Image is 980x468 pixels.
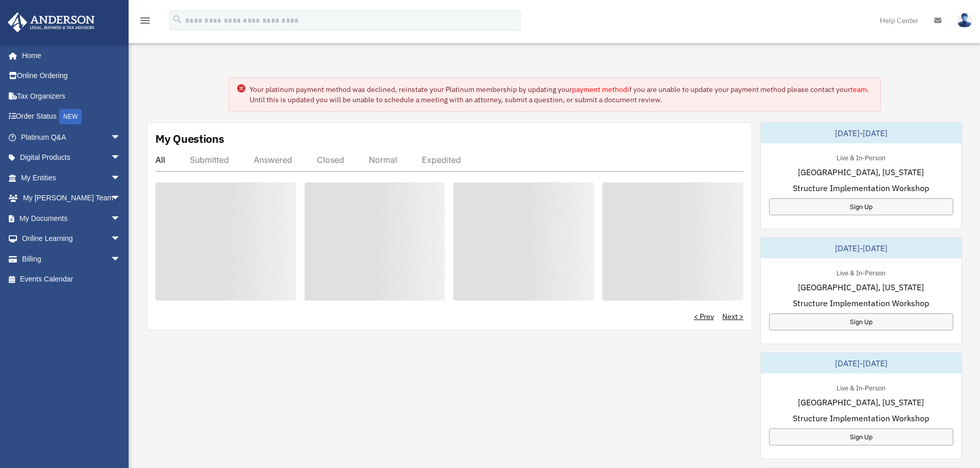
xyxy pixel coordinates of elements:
div: Answered [254,155,292,165]
a: < Prev [694,311,714,322]
span: [GEOGRAPHIC_DATA], [US_STATE] [798,396,924,408]
a: Next > [722,311,743,322]
span: Structure Implementation Workshop [793,182,929,194]
div: My Questions [155,131,224,146]
a: team [850,85,867,94]
img: User Pic [957,13,972,28]
a: My [PERSON_NAME] Teamarrow_drop_down [7,188,136,209]
span: arrow_drop_down [111,167,131,189]
span: arrow_drop_down [111,127,131,148]
a: Order StatusNEW [7,106,136,127]
div: Normal [369,155,397,165]
a: My Entitiesarrow_drop_down [7,167,136,188]
div: [DATE]-[DATE] [761,238,961,258]
a: payment method [572,85,627,94]
div: NEW [59,109,82,124]
span: Structure Implementation Workshop [793,412,929,424]
a: Sign Up [769,198,953,215]
span: [GEOGRAPHIC_DATA], [US_STATE] [798,166,924,178]
div: Your platinum payment method was declined, reinstate your Platinum membership by updating your if... [250,84,872,105]
div: Expedited [422,155,461,165]
a: Billingarrow_drop_down [7,249,136,269]
div: Closed [317,155,344,165]
span: arrow_drop_down [111,147,131,169]
div: Live & In-Person [828,152,894,162]
div: Live & In-Person [828,267,894,277]
div: All [155,155,165,165]
a: Tax Organizers [7,86,136,106]
a: Digital Productsarrow_drop_down [7,147,136,168]
span: Structure Implementation Workshop [793,297,929,309]
span: [GEOGRAPHIC_DATA], [US_STATE] [798,281,924,293]
div: [DATE]-[DATE] [761,353,961,373]
span: arrow_drop_down [111,188,131,209]
i: search [172,14,183,25]
a: My Documentsarrow_drop_down [7,208,136,229]
a: menu [139,18,151,27]
span: arrow_drop_down [111,249,131,270]
div: Submitted [190,155,229,165]
div: [DATE]-[DATE] [761,123,961,143]
a: Sign Up [769,313,953,330]
a: Sign Up [769,428,953,445]
a: Platinum Q&Aarrow_drop_down [7,127,136,147]
i: menu [139,14,151,27]
a: Online Learningarrow_drop_down [7,229,136,249]
a: Events Calendar [7,269,136,290]
img: Anderson Advisors Platinum Portal [5,12,98,32]
a: Online Ordering [7,66,136,86]
span: arrow_drop_down [111,229,131,250]
span: arrow_drop_down [111,208,131,229]
div: Live & In-Person [828,382,894,392]
a: Home [7,45,131,66]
